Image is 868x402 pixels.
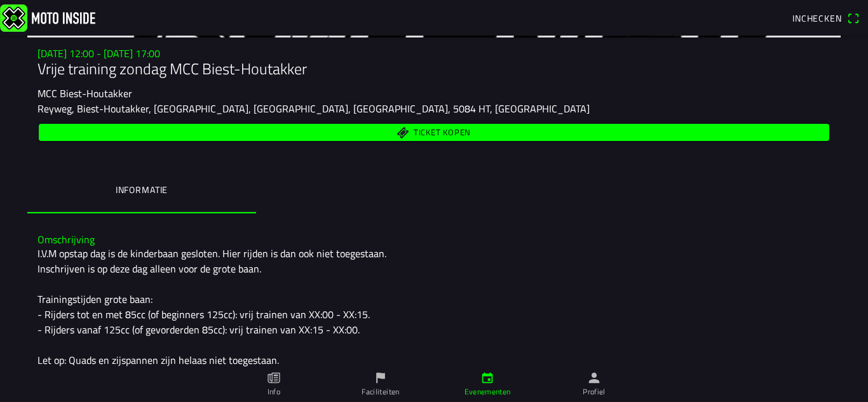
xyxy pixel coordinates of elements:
[414,128,471,137] span: Ticket kopen
[480,371,494,385] ion-icon: calendar
[37,48,831,60] h3: [DATE] 12:00 - [DATE] 17:00
[362,386,399,398] ion-label: Faciliteiten
[792,11,842,25] span: Inchecken
[37,86,132,101] ion-text: MCC Biest-Houtakker
[786,7,865,29] a: Incheckenqr scanner
[37,101,590,116] ion-text: Reyweg, Biest-Houtakker, [GEOGRAPHIC_DATA], [GEOGRAPHIC_DATA], [GEOGRAPHIC_DATA], 5084 HT, [GEOGR...
[374,371,388,385] ion-icon: flag
[116,183,168,197] ion-label: Informatie
[465,386,511,398] ion-label: Evenementen
[37,234,831,246] h3: Omschrijving
[268,386,280,398] ion-label: Info
[37,60,831,78] h1: Vrije training zondag MCC Biest-Houtakker
[583,386,606,398] ion-label: Profiel
[587,371,601,385] ion-icon: person
[267,371,281,385] ion-icon: paper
